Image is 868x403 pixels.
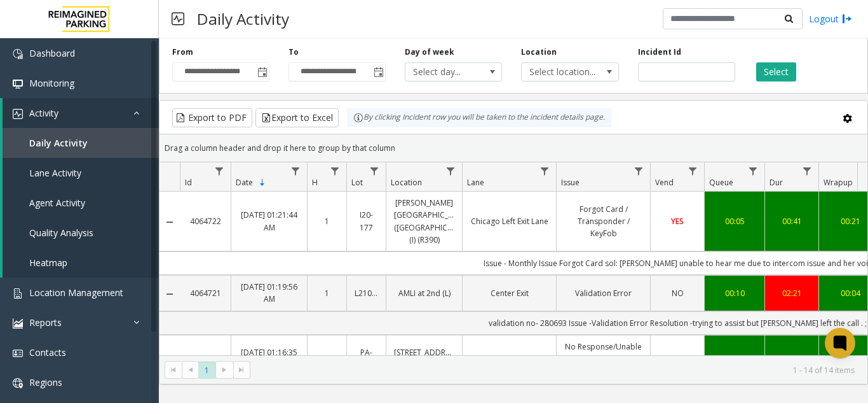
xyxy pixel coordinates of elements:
[211,162,228,180] a: Id Filter Menu
[521,46,557,58] label: Location
[366,162,383,180] a: Lot Filter Menu
[159,355,180,365] a: Collapse Details
[315,353,339,365] a: 1
[191,3,295,34] h3: Daily Activity
[172,46,193,58] label: From
[29,47,75,59] span: Dashboard
[239,281,299,305] a: [DATE] 01:19:56 AM
[394,346,454,371] a: [STREET_ADDRESS][US_STATE] (I)
[3,218,159,248] a: Quality Analysis
[658,287,696,299] a: NO
[394,287,454,299] a: AMLI at 2nd (L)
[561,177,580,188] span: Issue
[159,289,180,299] a: Collapse Details
[239,346,299,371] a: [DATE] 01:16:35 AM
[470,287,548,299] a: Center Exit
[671,216,684,227] span: YES
[185,177,192,188] span: Id
[3,98,159,128] a: Activity
[29,376,62,388] span: Regions
[773,215,811,227] a: 00:41
[255,108,339,127] button: Export to Excel
[29,197,85,209] span: Agent Activity
[29,227,93,239] span: Quality Analysis
[312,177,318,188] span: H
[239,209,299,233] a: [DATE] 01:21:44 AM
[391,177,422,188] span: Location
[842,12,852,25] img: logout
[187,287,223,299] a: 4064721
[13,49,23,59] img: 'icon'
[564,203,642,240] a: Forgot Card / Transponder / KeyFob
[29,167,81,179] span: Lane Activity
[159,162,867,355] div: Data table
[658,353,696,365] a: NO
[3,188,159,218] a: Agent Activity
[371,63,385,81] span: Toggle popup
[355,346,378,371] a: PA-1004494
[3,128,159,158] a: Daily Activity
[756,62,796,81] button: Select
[770,177,783,188] span: Dur
[684,162,702,180] a: Vend Filter Menu
[3,248,159,278] a: Heatmap
[353,113,363,123] img: infoIcon.svg
[405,46,454,58] label: Day of week
[29,257,67,269] span: Heatmap
[13,79,23,89] img: 'icon'
[288,46,299,58] label: To
[405,63,482,81] span: Select day...
[29,286,123,299] span: Location Management
[29,346,66,358] span: Contacts
[799,162,816,180] a: Dur Filter Menu
[470,215,548,227] a: Chicago Left Exit Lane
[315,287,339,299] a: 1
[712,287,757,299] a: 00:10
[347,108,611,127] div: By clicking Incident row you will be taken to the incident details page.
[187,215,223,227] a: 4064722
[187,353,223,365] a: 4064720
[172,108,252,127] button: Export to PDF
[13,348,23,358] img: 'icon'
[536,162,553,180] a: Lane Filter Menu
[236,177,253,188] span: Date
[809,12,852,25] a: Logout
[442,162,459,180] a: Location Filter Menu
[198,362,215,379] span: Page 1
[638,46,681,58] label: Incident Id
[712,215,757,227] a: 00:05
[394,197,454,246] a: [PERSON_NAME][GEOGRAPHIC_DATA] ([GEOGRAPHIC_DATA]) (I) (R390)
[13,318,23,329] img: 'icon'
[29,137,88,149] span: Daily Activity
[3,158,159,188] a: Lane Activity
[655,177,674,188] span: Vend
[467,177,484,188] span: Lane
[712,353,757,365] a: 00:04
[29,316,62,329] span: Reports
[315,215,339,227] a: 1
[159,217,180,227] a: Collapse Details
[672,288,684,299] span: NO
[351,177,363,188] span: Lot
[672,353,684,364] span: NO
[773,287,811,299] a: 02:21
[258,365,855,376] kendo-pager-info: 1 - 14 of 14 items
[29,107,58,119] span: Activity
[355,287,378,299] a: L21063800
[327,162,344,180] a: H Filter Menu
[255,63,269,81] span: Toggle popup
[287,162,304,180] a: Date Filter Menu
[773,353,811,365] a: 00:34
[709,177,733,188] span: Queue
[745,162,762,180] a: Queue Filter Menu
[470,353,548,365] a: Analog Lane
[658,215,696,227] a: YES
[564,287,642,299] a: Validation Error
[522,63,599,81] span: Select location...
[13,288,23,299] img: 'icon'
